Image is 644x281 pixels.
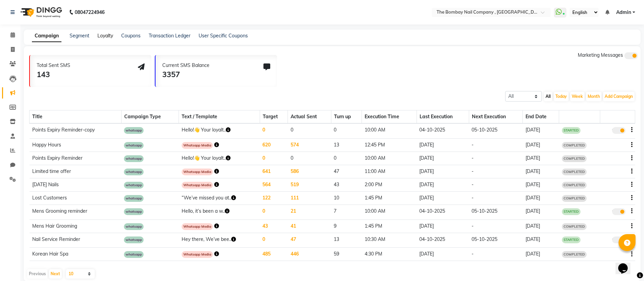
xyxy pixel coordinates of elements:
[331,233,362,248] td: 13
[417,178,469,191] td: [DATE]
[30,110,122,124] th: Title
[75,3,105,22] b: 08047224946
[124,208,144,215] span: whatsapp
[121,33,141,39] a: Coupons
[562,155,587,162] span: COMPLETED
[469,205,522,219] td: 05-10-2025
[612,208,626,215] label: true
[17,3,64,22] img: logo
[30,233,122,248] td: Nail Service Reminder
[260,110,288,124] th: Target
[331,178,362,191] td: 43
[469,178,522,191] td: -
[179,233,260,248] td: Hey there, We’ve bee..
[260,205,288,219] td: 0
[124,142,144,149] span: whatsapp
[362,138,417,152] td: 12:45 PM
[417,191,469,205] td: [DATE]
[612,236,626,243] label: true
[30,219,122,233] td: Mens Hair Grooming
[260,152,288,165] td: 0
[121,110,179,124] th: Campaign Type
[362,123,417,138] td: 10:00 AM
[124,182,144,189] span: whatsapp
[362,110,417,124] th: Execution Time
[124,251,144,258] span: whatsapp
[616,9,631,16] span: Admin
[179,123,260,138] td: Hello!👋 Your loyalt..
[260,248,288,261] td: 485
[37,62,70,69] div: Total Sent SMS
[469,110,522,124] th: Next Execution
[554,92,569,101] button: Today
[612,127,626,134] label: true
[523,205,559,219] td: [DATE]
[417,205,469,219] td: 04-10-2025
[362,191,417,205] td: 1:45 PM
[469,123,522,138] td: 05-10-2025
[179,152,260,165] td: Hello!👋 Your loyalt..
[523,123,559,138] td: [DATE]
[331,191,362,205] td: 10
[586,92,602,101] button: Month
[182,251,213,258] span: Whatsapp Media
[331,165,362,178] td: 47
[49,269,62,279] button: Next
[260,165,288,178] td: 641
[523,138,559,152] td: [DATE]
[124,236,144,243] span: whatsapp
[362,233,417,248] td: 10:30 AM
[562,251,587,258] span: COMPLETED
[362,165,417,178] td: 11:00 AM
[70,33,89,39] a: Segment
[562,127,581,134] span: STARTED
[179,191,260,205] td: “We’ve missed you at..
[523,191,559,205] td: [DATE]
[288,152,331,165] td: 0
[570,92,585,101] button: Week
[523,165,559,178] td: [DATE]
[469,191,522,205] td: -
[615,254,637,274] iframe: chat widget
[362,178,417,191] td: 2:00 PM
[562,182,587,189] span: COMPLETED
[182,169,213,175] span: Whatsapp Media
[37,69,70,80] div: 143
[469,152,522,165] td: -
[124,169,144,175] span: whatsapp
[30,165,122,178] td: Limited time offer
[417,138,469,152] td: [DATE]
[417,233,469,248] td: 04-10-2025
[331,152,362,165] td: 0
[331,110,362,124] th: Turn up
[469,248,522,261] td: -
[288,205,331,219] td: 21
[417,165,469,178] td: [DATE]
[260,219,288,233] td: 43
[124,155,144,162] span: whatsapp
[288,165,331,178] td: 586
[331,219,362,233] td: 9
[30,123,122,138] td: Points Expiry Reminder-copy
[417,248,469,261] td: [DATE]
[523,219,559,233] td: [DATE]
[562,236,581,243] span: STARTED
[179,205,260,219] td: Hello, it’s been a w..
[331,123,362,138] td: 0
[288,138,331,152] td: 574
[523,110,559,124] th: End Date
[331,205,362,219] td: 7
[562,169,587,175] span: COMPLETED
[417,110,469,124] th: Last Execution
[544,92,552,101] button: All
[182,223,213,230] span: Whatsapp Media
[124,195,144,202] span: whatsapp
[331,248,362,261] td: 59
[182,142,213,149] span: Whatsapp Media
[523,152,559,165] td: [DATE]
[417,152,469,165] td: [DATE]
[288,123,331,138] td: 0
[469,233,522,248] td: 05-10-2025
[30,205,122,219] td: Mens Grooming reminder
[288,191,331,205] td: 111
